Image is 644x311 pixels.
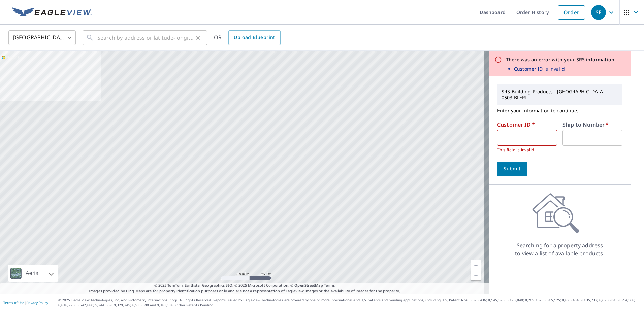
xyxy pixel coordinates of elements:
a: Upload Blueprint [228,30,280,45]
a: Terms [324,283,335,288]
div: Aerial [24,265,42,282]
span: Upload Blueprint [234,33,275,42]
div: Aerial [8,265,58,282]
a: Current Level 5, Zoom Out [471,270,481,280]
p: This field is invalid [497,147,552,153]
img: EV Logo [12,7,92,18]
a: OpenStreetMap [294,283,323,288]
p: Searching for a property address to view a list of available products. [515,241,605,257]
button: Clear [193,33,203,42]
button: Submit [497,162,527,176]
p: Enter your information to continue. [497,105,622,116]
p: SRS Building Products - [GEOGRAPHIC_DATA] - 0503 BLERI [499,86,621,103]
a: Terms of Use [3,300,24,305]
label: Ship to Number [562,122,609,127]
a: Current Level 5, Zoom In [471,260,481,270]
a: Order [558,5,585,20]
p: | [3,301,48,305]
div: [GEOGRAPHIC_DATA] [8,28,76,47]
button: Customer ID is invalid [514,65,565,72]
div: OR [214,30,281,45]
input: Search by address or latitude-longitude [97,28,193,47]
span: Submit [503,165,522,173]
p: There was an error with your SRS information. [506,56,616,63]
span: © 2025 TomTom, Earthstar Geographics SIO, © 2025 Microsoft Corporation, © [154,283,335,288]
label: Customer ID [497,122,535,127]
div: SE [591,5,606,20]
p: © 2025 Eagle View Technologies, Inc. and Pictometry International Corp. All Rights Reserved. Repo... [58,298,641,308]
a: Privacy Policy [26,300,48,305]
